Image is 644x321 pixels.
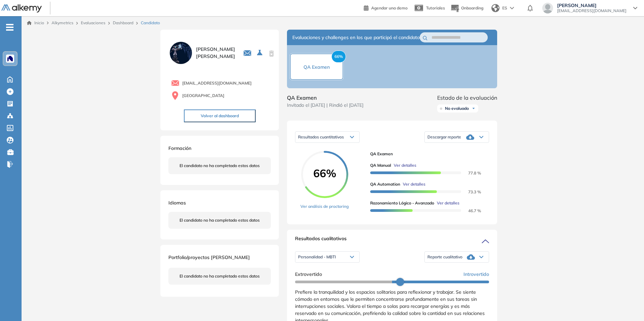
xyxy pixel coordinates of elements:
[182,93,224,99] span: [GEOGRAPHIC_DATA]
[168,145,191,151] span: Formación
[403,181,425,187] span: Ver detalles
[502,5,507,11] span: ES
[391,162,416,168] button: Ver detalles
[557,8,626,13] span: [EMAIL_ADDRESS][DOMAIN_NAME]
[610,289,644,321] iframe: Chat Widget
[463,271,489,278] span: Introvertido
[400,181,425,187] button: Ver detalles
[370,200,434,206] span: Razonamiento Lógico - Avanzado
[113,20,133,25] a: Dashboard
[610,289,644,321] div: Widget de chat
[460,208,481,213] span: 46.7 %
[510,7,514,9] img: arrow
[7,56,13,61] img: https://assets.alkemy.org/workspaces/1394/c9baeb50-dbbd-46c2-a7b2-c74a16be862c.png
[27,20,44,26] a: Inicio
[6,27,13,28] i: -
[394,162,416,168] span: Ver detalles
[445,106,469,111] span: No evaluado
[254,47,266,59] button: Seleccione la evaluación activa
[370,162,391,168] span: QA Manual
[472,106,476,110] img: Ícono de flecha
[287,94,363,102] span: QA Examen
[300,203,349,210] a: Ver análisis de proctoring
[295,235,347,246] span: Resultados cualitativos
[370,151,484,157] span: QA Examen
[491,4,500,12] img: world
[168,254,250,260] span: Portfolio/proyectos [PERSON_NAME]
[301,168,348,179] span: 66%
[460,170,481,175] span: 77.8 %
[557,3,626,8] span: [PERSON_NAME]
[371,5,408,10] span: Agendar una demo
[298,134,344,139] span: Resultados cuantitativos
[196,46,235,60] span: [PERSON_NAME] [PERSON_NAME]
[182,80,252,86] span: [EMAIL_ADDRESS][DOMAIN_NAME]
[180,273,260,279] span: El candidato no ha completado estos datos
[1,4,42,13] img: Logo
[141,20,160,26] span: Candidato
[331,51,346,63] span: 66%
[461,5,483,10] span: Onboarding
[295,271,322,278] span: Extrovertido
[370,181,400,187] span: QA Automation
[298,254,336,260] span: Personalidad - MBTI
[426,5,445,10] span: Tutoriales
[52,20,73,25] span: Alkymetrics
[292,34,420,41] span: Evaluaciones y challenges en los que participó el candidato
[184,109,256,122] button: Volver al dashboard
[303,64,330,70] span: QA Examen
[434,200,459,206] button: Ver detalles
[460,189,481,194] span: 73.3 %
[168,40,193,65] img: PROFILE_MENU_LOGO_USER
[168,200,186,206] span: Idiomas
[437,200,459,206] span: Ver detalles
[81,20,105,25] a: Evaluaciones
[180,217,260,223] span: El candidato no ha completado estos datos
[450,1,483,15] button: Onboarding
[437,94,497,102] span: Estado de la evaluación
[180,163,260,169] span: El candidato no ha completado estos datos
[287,102,363,109] span: Invitado el [DATE] | Rindió el [DATE]
[427,254,462,260] span: Reporte cualitativo
[427,134,461,140] span: Descargar reporte
[364,3,408,11] a: Agendar una demo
